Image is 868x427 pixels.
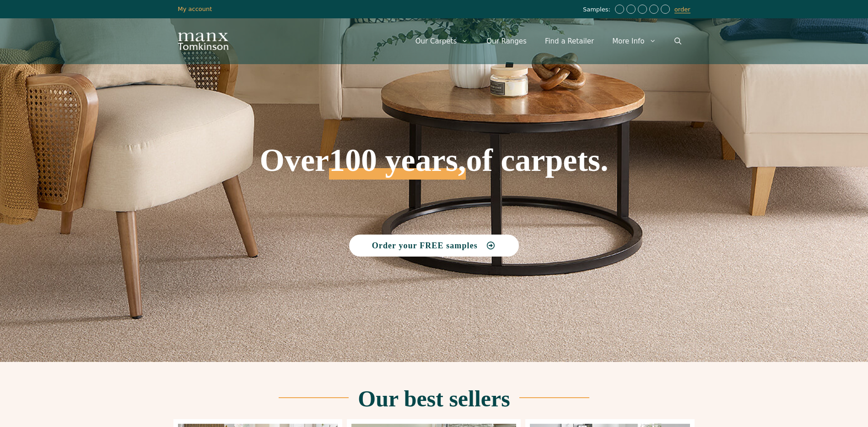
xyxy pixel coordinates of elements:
[178,78,690,180] h1: Over of carpets.
[603,27,665,55] a: More Info
[178,5,212,12] a: My account
[477,27,536,55] a: Our Ranges
[674,6,690,13] a: order
[406,27,690,55] nav: Primary
[349,235,519,257] a: Order your FREE samples
[358,387,510,410] h2: Our best sellers
[665,27,690,55] a: Open Search Bar
[536,27,603,55] a: Find a Retailer
[372,241,478,250] span: Order your FREE samples
[178,33,228,50] img: Manx Tomkinson
[406,27,478,55] a: Our Carpets
[329,152,466,180] span: 100 years,
[583,6,613,14] span: Samples:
